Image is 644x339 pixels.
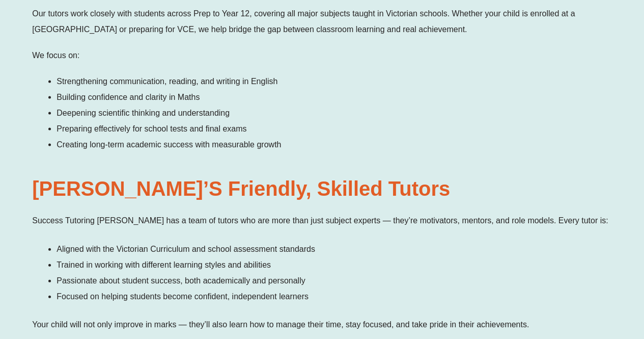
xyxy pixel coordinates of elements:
span: Success Tutoring [PERSON_NAME] has a team of tutors who are more than just subject experts — they... [32,216,608,225]
span: Creating long-term academic success with measurable growth [57,140,281,149]
span: Building confidence and clarity in Maths [57,93,200,101]
span: Preparing effectively for school tests and final exams [57,124,246,133]
span: Aligned with the Victorian Curriculum and school assessment standards [57,245,315,253]
iframe: Chat Widget [474,224,644,339]
span: Trained in working with different learning styles and abilities [57,260,271,269]
p: We focus on: [32,47,612,63]
span: Passionate about student success, both academically and personally [57,276,305,285]
p: Our tutors work closely with students across Prep to Year 12, covering all major subjects taught ... [32,6,612,37]
span: Deepening scientific thinking and understanding [57,109,230,117]
span: Your child will not only improve in marks — they’ll also learn how to manage their time, stay foc... [32,320,529,329]
span: Strengthening communication, reading, and writing in English [57,77,277,86]
span: Focused on helping students become confident, independent learners [57,292,309,301]
h2: [PERSON_NAME]’s Friendly, Skilled Tutors [32,175,612,202]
